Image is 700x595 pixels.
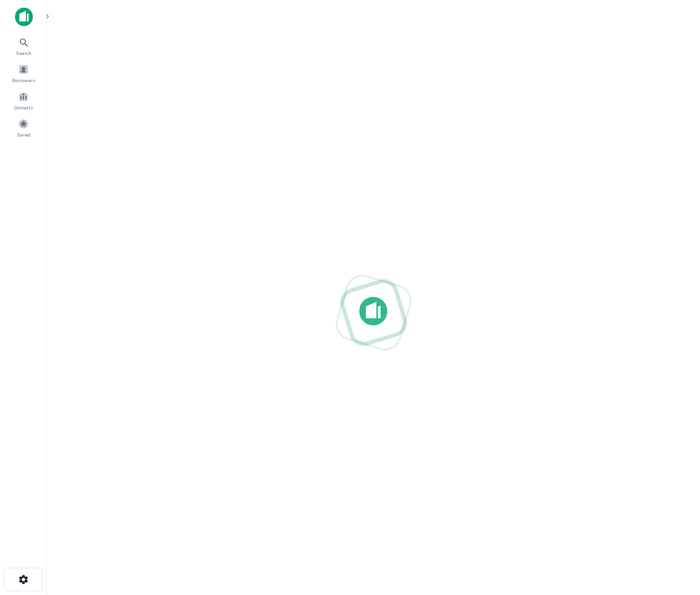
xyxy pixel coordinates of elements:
[14,104,33,111] span: Contacts
[653,520,700,565] iframe: Chat Widget
[3,88,44,113] a: Contacts
[12,76,35,84] span: Borrowers
[3,115,44,140] a: Saved
[17,131,31,138] span: Saved
[3,61,44,86] a: Borrowers
[16,49,31,57] span: Search
[3,33,44,59] a: Search
[15,8,33,26] img: capitalize-icon.png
